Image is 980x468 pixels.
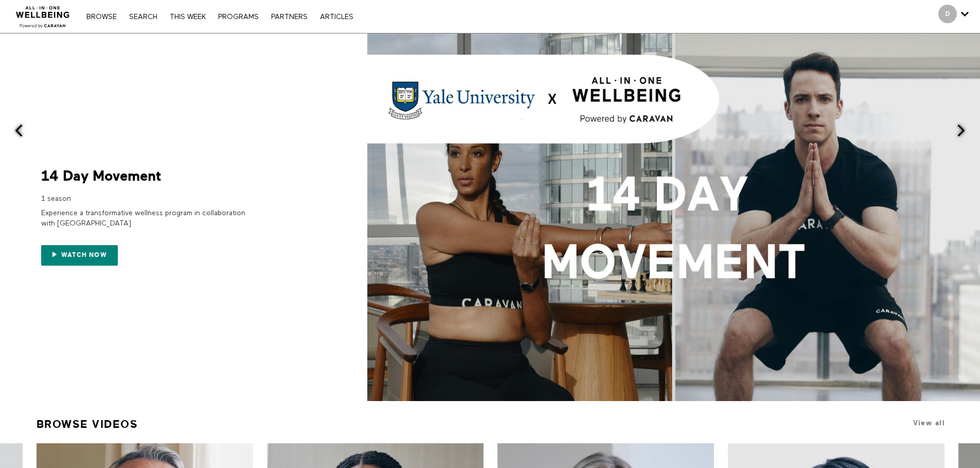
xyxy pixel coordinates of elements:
[124,13,163,21] a: Search
[266,13,313,21] a: PARTNERS
[165,13,211,21] a: THIS WEEK
[81,13,122,21] a: Browse
[81,11,358,22] nav: Primary
[913,419,945,427] a: View all
[315,13,359,21] a: ARTICLES
[213,13,264,21] a: PROGRAMS
[37,413,138,435] a: Browse Videos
